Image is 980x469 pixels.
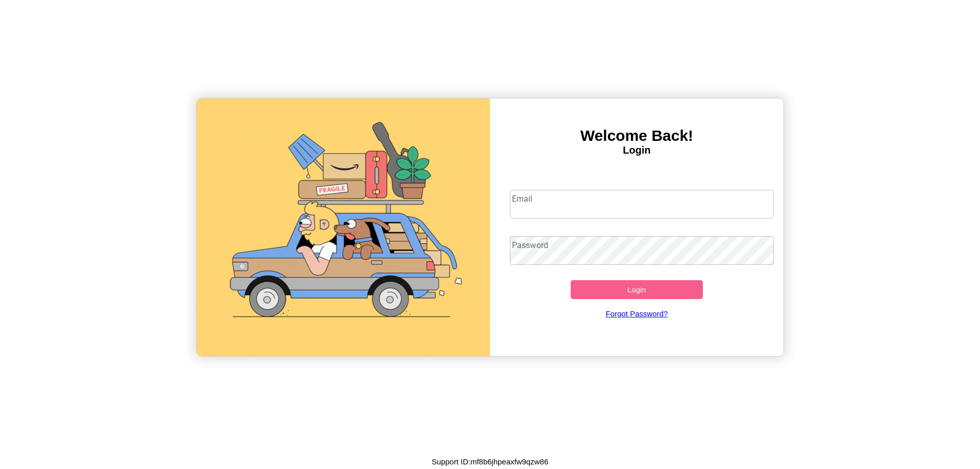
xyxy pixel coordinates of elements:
[197,98,490,356] img: gif
[490,127,783,144] h3: Welcome Back!
[490,144,783,156] h4: Login
[505,299,769,328] a: Forgot Password?
[432,455,548,468] p: Support ID: mf8b6jhpeaxfw9qzw86
[571,280,703,299] button: Login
